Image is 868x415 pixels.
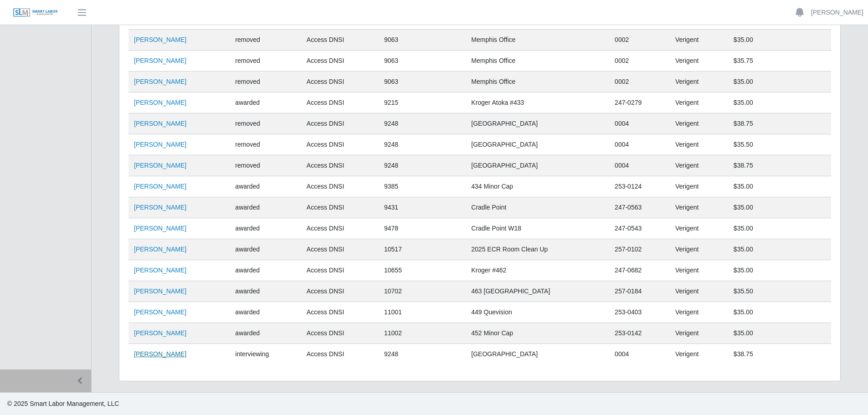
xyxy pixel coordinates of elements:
td: [GEOGRAPHIC_DATA] [466,113,609,134]
a: [PERSON_NAME] [134,308,186,316]
td: 9248 [379,134,466,155]
td: $35.50 [728,281,831,302]
td: 463 [GEOGRAPHIC_DATA] [466,281,609,302]
td: awarded [230,239,301,260]
td: [GEOGRAPHIC_DATA] [466,155,609,176]
td: removed [230,113,301,134]
td: $38.75 [728,344,831,365]
a: [PERSON_NAME] [134,120,186,127]
td: removed [230,51,301,72]
td: 247-0563 [609,197,670,218]
td: Memphis Office [466,51,609,72]
td: Access DNSI [301,30,379,51]
td: 9385 [379,176,466,197]
td: 11001 [379,302,466,323]
td: 9215 [379,92,466,113]
td: $35.00 [728,176,831,197]
a: [PERSON_NAME] [134,329,186,337]
td: 0004 [609,134,670,155]
td: 9248 [379,113,466,134]
td: Kroger Atoka #433 [466,92,609,113]
td: awarded [230,197,301,218]
td: 253-0124 [609,176,670,197]
td: Access DNSI [301,281,379,302]
td: $35.50 [728,134,831,155]
td: awarded [230,218,301,239]
img: SLM Logo [13,8,58,18]
td: Access DNSI [301,155,379,176]
td: $35.00 [728,239,831,260]
td: Memphis Office [466,30,609,51]
td: [GEOGRAPHIC_DATA] [466,344,609,365]
td: 2025 ECR Room Clean Up [466,239,609,260]
a: [PERSON_NAME] [811,8,863,17]
td: 9063 [379,72,466,92]
td: 0004 [609,155,670,176]
td: Verigent [670,51,728,72]
td: Verigent [670,72,728,92]
td: 257-0184 [609,281,670,302]
a: [PERSON_NAME] [134,287,186,295]
td: $35.00 [728,323,831,344]
td: 434 Minor Cap [466,176,609,197]
td: 0004 [609,344,670,365]
td: Verigent [670,323,728,344]
td: 0002 [609,72,670,92]
td: 10702 [379,281,466,302]
td: 9478 [379,218,466,239]
td: Access DNSI [301,197,379,218]
a: [PERSON_NAME] [134,141,186,148]
a: [PERSON_NAME] [134,99,186,106]
td: Access DNSI [301,302,379,323]
td: 9063 [379,51,466,72]
td: Access DNSI [301,134,379,155]
td: Cradle Point [466,197,609,218]
td: 9248 [379,155,466,176]
td: awarded [230,323,301,344]
td: 0002 [609,30,670,51]
td: removed [230,30,301,51]
td: interviewing [230,344,301,365]
td: 9431 [379,197,466,218]
td: $35.00 [728,30,831,51]
td: 247-0682 [609,260,670,281]
td: $35.00 [728,197,831,218]
td: Access DNSI [301,176,379,197]
a: [PERSON_NAME] [134,225,186,232]
td: 449 Quevision [466,302,609,323]
td: Verigent [670,30,728,51]
td: [GEOGRAPHIC_DATA] [466,134,609,155]
a: [PERSON_NAME] [134,204,186,211]
td: Access DNSI [301,323,379,344]
td: 253-0142 [609,323,670,344]
span: © 2025 Smart Labor Management, LLC [7,400,119,407]
td: removed [230,72,301,92]
td: Verigent [670,197,728,218]
td: Access DNSI [301,72,379,92]
td: awarded [230,302,301,323]
td: Verigent [670,302,728,323]
td: awarded [230,260,301,281]
td: 9063 [379,30,466,51]
td: $38.75 [728,113,831,134]
td: removed [230,155,301,176]
a: [PERSON_NAME] [134,162,186,169]
td: awarded [230,176,301,197]
td: $35.00 [728,218,831,239]
a: [PERSON_NAME] [134,78,186,85]
td: removed [230,134,301,155]
a: [PERSON_NAME] [134,57,186,64]
td: Access DNSI [301,344,379,365]
td: $38.75 [728,155,831,176]
td: 10517 [379,239,466,260]
td: Verigent [670,239,728,260]
a: [PERSON_NAME] [134,36,186,43]
a: [PERSON_NAME] [134,350,186,358]
td: 452 Minor Cap [466,323,609,344]
td: $35.00 [728,72,831,92]
a: [PERSON_NAME] [134,266,186,274]
td: 0004 [609,113,670,134]
td: Access DNSI [301,113,379,134]
td: $35.00 [728,92,831,113]
td: Access DNSI [301,218,379,239]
